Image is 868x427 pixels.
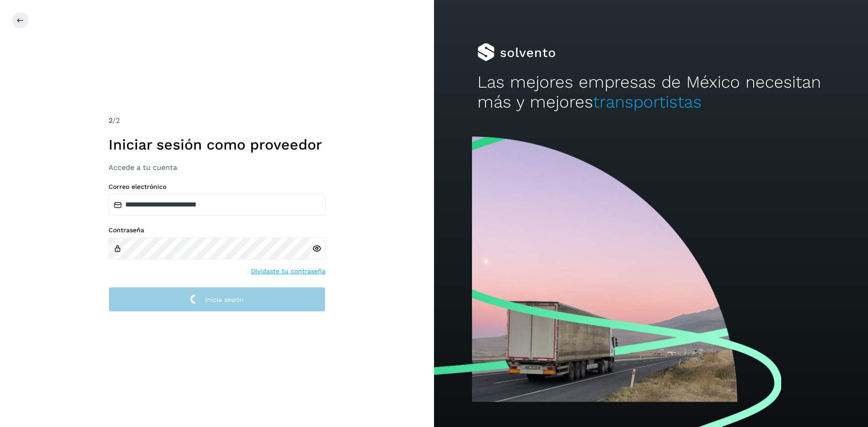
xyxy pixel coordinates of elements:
[108,287,325,312] button: Inicia sesión
[108,183,325,191] label: Correo electrónico
[477,72,825,113] h2: Las mejores empresas de México necesitan más y mejores
[108,116,113,125] span: 2
[593,92,702,112] span: transportistas
[108,226,325,234] label: Contraseña
[108,163,325,172] h3: Accede a tu cuenta
[108,115,325,126] div: /2
[251,267,325,276] a: Olvidaste tu contraseña
[205,296,244,303] span: Inicia sesión
[108,136,325,153] h1: Iniciar sesión como proveedor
